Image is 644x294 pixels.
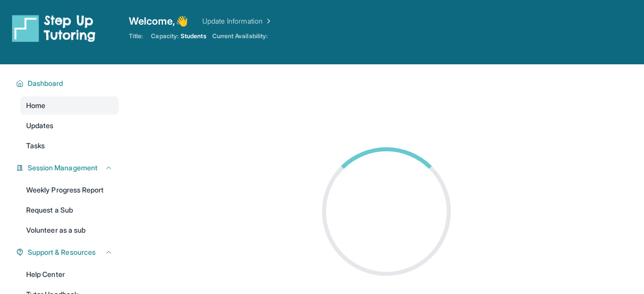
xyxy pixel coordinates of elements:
[28,78,63,88] span: Dashboard
[151,32,179,40] span: Capacity:
[129,32,143,40] span: Title:
[26,121,54,131] span: Updates
[24,163,113,173] button: Session Management
[20,181,119,199] a: Weekly Progress Report
[212,32,268,40] span: Current Availability:
[20,117,119,135] a: Updates
[129,14,188,28] span: Welcome, 👋
[20,96,119,115] a: Home
[24,78,113,88] button: Dashboard
[20,137,119,155] a: Tasks
[24,247,113,257] button: Support & Resources
[181,32,206,40] span: Students
[263,16,273,26] img: Chevron Right
[28,163,98,173] span: Session Management
[20,201,119,219] a: Request a Sub
[26,101,45,111] span: Home
[26,141,45,151] span: Tasks
[20,221,119,239] a: Volunteer as a sub
[20,265,119,283] a: Help Center
[28,247,96,257] span: Support & Resources
[12,14,96,42] img: logo
[202,16,273,26] a: Update Information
